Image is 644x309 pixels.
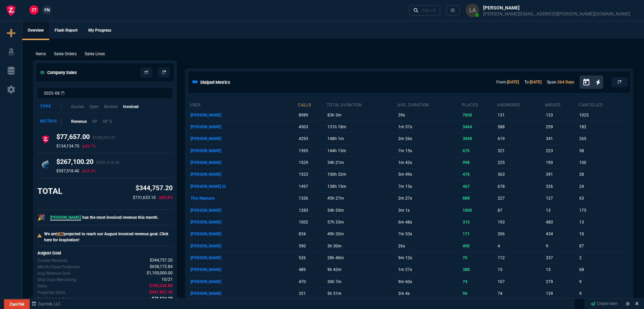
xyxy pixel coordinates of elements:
[463,110,496,120] p: 7650
[147,270,173,276] span: Company Revenue Goal for Aug.
[143,283,173,289] p: spec.value
[463,229,496,239] p: 171
[92,118,97,125] p: GP
[50,215,81,220] span: [PERSON_NAME]
[327,229,396,239] p: 49h 32m
[37,213,45,222] p: 🎉
[299,158,325,167] p: 1529
[191,229,297,239] p: [PERSON_NAME]
[149,283,173,289] span: The difference between the current month's Revenue and the goal.
[150,257,173,264] span: Revenue for Aug.
[398,241,460,251] p: 26s
[463,265,496,274] p: 388
[547,79,574,85] p: Span:
[146,296,173,302] p: spec.value
[546,253,577,263] p: 337
[299,122,325,132] p: 4503
[49,21,83,40] a: Flash Report
[327,241,396,251] p: 3h 30m
[546,146,577,156] p: 223
[327,265,396,274] p: 9h 42m
[498,158,544,167] p: 225
[299,241,325,251] p: 590
[71,118,87,125] p: Revenue
[557,80,574,84] a: 364 Days
[200,79,230,85] h5: Dialpad Metrics
[498,182,544,191] p: 678
[579,206,627,215] p: 175
[398,146,460,156] p: 7m 15s
[579,122,627,132] p: 182
[327,194,396,203] p: 45h 27m
[56,143,79,149] p: $134,134.70
[149,289,173,296] span: The difference between the current month's Revenue goal and projected month-end.
[498,206,544,215] p: 87
[398,122,460,132] p: 1m 57s
[40,118,62,125] div: Metric
[497,100,545,109] th: answered
[37,257,67,264] p: Revenue for Aug.
[50,214,158,220] p: has the most invoiced revenue this month.
[299,217,325,227] p: 1002
[463,134,496,143] p: 3040
[56,133,116,143] h4: $77,657.00
[191,134,297,143] p: [PERSON_NAME]
[56,168,79,174] p: $597,518.40
[37,270,70,276] p: Company Revenue Goal for Aug.
[83,21,117,40] a: My Progress
[398,217,460,227] p: 6m 48s
[579,158,627,167] p: 100
[191,253,297,263] p: [PERSON_NAME]
[398,110,460,120] p: 39s
[191,122,297,132] p: [PERSON_NAME]
[579,146,627,156] p: 58
[546,265,577,274] p: 13
[463,158,496,167] p: 998
[546,217,577,227] p: 480
[299,182,325,191] p: 1497
[546,110,577,120] p: 133
[123,104,139,110] p: Invoiced
[545,100,578,109] th: missed
[498,122,544,132] p: 588
[398,265,460,274] p: 1m 27s
[40,104,62,110] div: Type
[546,229,577,239] p: 434
[546,182,577,191] p: 326
[398,182,460,191] p: 7m 15s
[398,229,460,239] p: 7m 53s
[144,264,173,270] p: spec.value
[498,241,544,251] p: 4
[144,257,173,264] p: spec.value
[498,134,544,143] p: 619
[546,289,577,298] p: 139
[37,277,76,283] p: Out of 21 ship days in Aug - there are 10 remaining.
[398,277,460,286] p: 9m 60s
[37,186,62,196] h3: TOTAL
[44,231,173,243] p: We are projected to reach our August invoiced revenue goal. Click here for inspiration!
[299,253,325,263] p: 526
[496,79,519,85] p: From:
[327,217,396,227] p: 57h 33m
[56,158,119,168] h4: $267,100.20
[326,100,397,109] th: total duration
[191,217,297,227] p: [PERSON_NAME]
[82,168,96,174] p: 55.3%
[71,104,84,110] p: Quotes
[152,296,173,302] span: Delta divided by the remaining ship days.
[191,146,297,156] p: [PERSON_NAME]
[579,277,627,286] p: 9
[191,277,297,286] p: [PERSON_NAME]
[158,195,173,201] p: 52.9%
[191,182,297,191] p: [PERSON_NAME] Iii
[85,51,105,57] p: Sales Lines
[327,170,396,179] p: 100h 32m
[37,289,65,296] p: The difference between the current month's Revenue goal and projected month-end.
[32,7,36,13] span: ZT
[546,158,577,167] p: 190
[498,289,544,298] p: 74
[463,182,496,191] p: 467
[162,276,173,283] span: Out of 21 ship days in Aug - there are 10 remaining.
[546,206,577,215] p: 13
[579,134,627,143] p: 265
